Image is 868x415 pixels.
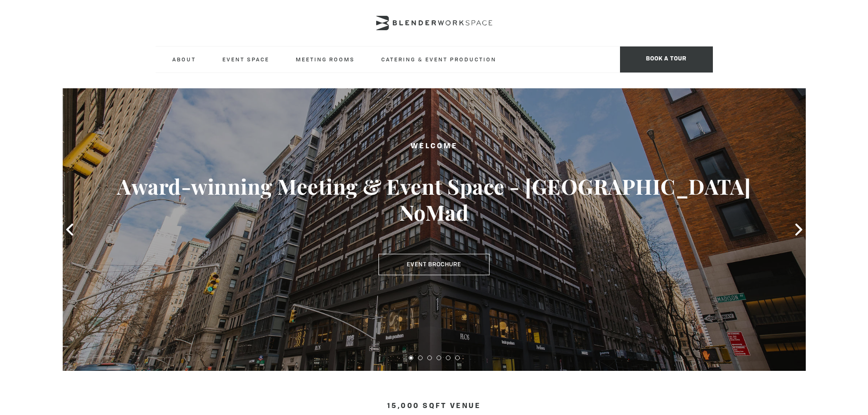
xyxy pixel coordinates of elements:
[100,173,769,225] h3: Award-winning Meeting & Event Space - [GEOGRAPHIC_DATA] NoMad
[156,402,713,410] h4: 15,000 sqft venue
[100,141,769,152] h2: Welcome
[374,46,504,72] a: Catering & Event Production
[379,254,489,275] a: Event Brochure
[165,46,203,72] a: About
[620,46,713,72] span: Book a tour
[215,46,277,72] a: Event Space
[288,46,362,72] a: Meeting Rooms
